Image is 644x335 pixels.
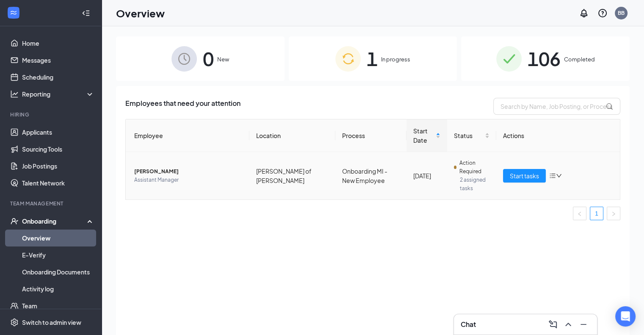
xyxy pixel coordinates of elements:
[447,119,496,152] th: Status
[125,98,240,115] span: Employees that need your attention
[546,318,560,331] button: ComposeMessage
[607,207,620,220] li: Next Page
[459,159,489,176] span: Action Required
[22,52,94,69] a: Messages
[573,207,586,220] li: Previous Page
[561,318,575,331] button: ChevronUp
[22,69,94,86] a: Scheduling
[413,126,434,145] span: Start Date
[454,131,483,140] span: Status
[590,207,603,220] li: 1
[22,174,94,191] a: Talent Network
[496,119,620,152] th: Actions
[381,55,410,64] span: In progress
[564,55,595,64] span: Completed
[493,98,620,115] input: Search by Name, Job Posting, or Process
[10,200,93,207] div: Team Management
[563,319,573,329] svg: ChevronUp
[134,176,243,184] span: Assistant Manager
[116,6,165,20] h1: Overview
[461,320,476,329] h3: Chat
[22,158,94,174] a: Job Postings
[548,319,558,329] svg: ComposeMessage
[590,207,603,220] a: 1
[22,230,94,246] a: Overview
[22,263,94,280] a: Onboarding Documents
[9,8,18,17] svg: WorkstreamLogo
[82,9,90,17] svg: Collapse
[579,8,589,18] svg: Notifications
[615,306,636,327] div: Open Intercom Messenger
[10,217,19,225] svg: UserCheck
[597,8,608,18] svg: QuestionInfo
[578,319,589,329] svg: Minimize
[22,297,94,314] a: Team
[549,172,556,179] span: bars
[22,124,94,141] a: Applicants
[249,152,335,199] td: [PERSON_NAME] of [PERSON_NAME]
[22,141,94,158] a: Sourcing Tools
[503,169,546,183] button: Start tasks
[618,9,625,17] div: BB
[460,176,489,193] span: 2 assigned tasks
[217,55,229,64] span: New
[249,119,335,152] th: Location
[510,171,539,180] span: Start tasks
[22,280,94,297] a: Activity log
[573,207,586,220] button: left
[556,173,562,179] span: down
[577,318,590,331] button: Minimize
[335,119,406,152] th: Process
[10,111,93,118] div: Hiring
[528,44,561,73] span: 106
[10,90,19,98] svg: Analysis
[611,211,616,216] span: right
[22,318,81,327] div: Switch to admin view
[413,171,440,180] div: [DATE]
[126,119,249,152] th: Employee
[203,44,214,73] span: 0
[607,207,620,220] button: right
[22,90,95,98] div: Reporting
[10,318,19,327] svg: Settings
[335,152,406,199] td: Onboarding MI - New Employee
[22,217,87,225] div: Onboarding
[577,211,582,216] span: left
[22,35,94,52] a: Home
[367,44,378,73] span: 1
[134,167,243,176] span: [PERSON_NAME]
[22,246,94,263] a: E-Verify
